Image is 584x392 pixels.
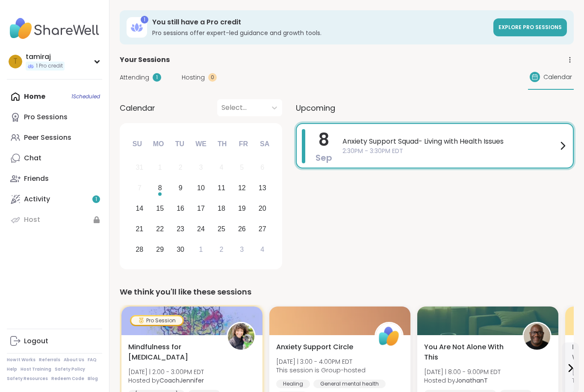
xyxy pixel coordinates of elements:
div: Logout [24,336,48,346]
div: 20 [259,203,266,214]
div: Choose Monday, September 8th, 2025 [151,179,169,197]
div: 10 [197,182,205,194]
div: 1 [158,162,162,173]
div: Choose Saturday, September 27th, 2025 [253,220,271,238]
div: General mental health [313,380,386,388]
a: Safety Resources [7,376,48,382]
div: 11 [218,182,225,194]
div: Choose Monday, September 29th, 2025 [151,240,169,259]
div: Not available Sunday, August 31st, 2025 [130,159,149,177]
div: Choose Friday, September 26th, 2025 [233,220,251,238]
div: 0 [208,73,217,82]
div: 3 [199,162,203,173]
div: month 2025-09 [129,157,272,259]
a: About Us [64,357,84,363]
div: 17 [197,203,205,214]
div: 16 [177,203,184,214]
span: t [13,56,18,67]
div: Choose Sunday, September 21st, 2025 [130,220,149,238]
div: 30 [177,244,184,255]
span: Upcoming [296,102,335,114]
div: We think you'll like these sessions [120,286,574,298]
div: Choose Thursday, October 2nd, 2025 [212,240,231,259]
span: You Are Not Alone With This [424,342,513,363]
img: JonathanT [524,323,550,350]
div: 4 [219,162,223,173]
b: JonathanT [455,376,488,385]
div: Choose Tuesday, September 9th, 2025 [171,179,190,197]
a: Logout [7,331,102,351]
div: Chat [24,153,41,163]
div: Choose Monday, September 22nd, 2025 [151,220,169,238]
div: Th [213,135,232,153]
div: 18 [218,203,225,214]
div: 22 [156,223,164,235]
a: Peer Sessions [7,127,102,148]
div: Su [128,135,147,153]
div: Sa [255,135,274,153]
div: Choose Thursday, September 18th, 2025 [212,200,231,218]
span: 2:30PM - 3:30PM EDT [342,147,557,156]
div: Pro Sessions [24,112,68,122]
div: 28 [136,244,143,255]
div: Not available Sunday, September 7th, 2025 [130,179,149,197]
span: Your Sessions [120,55,170,65]
a: Blog [88,376,98,382]
a: Host [7,209,102,230]
div: 12 [238,182,246,194]
div: Not available Thursday, September 4th, 2025 [212,159,231,177]
div: 1 [141,16,148,24]
div: Pro Session [131,316,183,325]
div: Not available Tuesday, September 2nd, 2025 [171,159,190,177]
div: Tu [170,135,189,153]
span: Hosted by [128,376,204,385]
span: 8 [319,128,329,152]
div: 2 [179,162,183,173]
div: 3 [240,244,244,255]
div: Not available Saturday, September 6th, 2025 [253,159,271,177]
div: 29 [156,244,164,255]
span: [DATE] | 3:00 - 4:00PM EDT [276,357,366,366]
div: Choose Tuesday, September 30th, 2025 [171,240,190,259]
span: [DATE] | 2:00 - 3:00PM EDT [128,368,204,376]
a: FAQ [88,357,97,363]
div: 24 [197,223,205,235]
div: Choose Tuesday, September 23rd, 2025 [171,220,190,238]
div: Choose Wednesday, September 10th, 2025 [192,179,210,197]
div: 1 [153,73,161,82]
div: 7 [138,182,142,194]
span: Calendar [543,73,572,82]
span: This session is Group-hosted [276,366,366,374]
span: [DATE] | 8:00 - 9:00PM EDT [424,368,501,376]
b: CoachJennifer [159,376,204,385]
a: Host Training [21,366,51,372]
div: Choose Friday, September 19th, 2025 [233,200,251,218]
div: Choose Thursday, September 11th, 2025 [212,179,231,197]
div: Choose Wednesday, September 17th, 2025 [192,200,210,218]
div: Activity [24,195,50,204]
span: 1 [95,196,97,203]
h3: You still have a Pro credit [152,18,488,27]
div: 14 [136,203,143,214]
a: Safety Policy [55,366,85,372]
div: 9 [179,182,183,194]
div: Healing [276,380,310,388]
div: 25 [218,223,225,235]
div: 4 [260,244,264,255]
span: Attending [120,73,149,82]
img: CoachJennifer [228,323,254,350]
a: How It Works [7,357,35,363]
span: Mindfulness for [MEDICAL_DATA] [128,342,217,363]
a: Help [7,366,17,372]
span: Sep [316,152,332,164]
img: ShareWell Nav Logo [7,14,102,44]
a: Chat [7,148,102,168]
div: 13 [259,182,266,194]
div: Fr [234,135,253,153]
div: 31 [136,162,143,173]
div: Choose Wednesday, September 24th, 2025 [192,220,210,238]
div: 21 [136,223,143,235]
div: 19 [238,203,246,214]
div: Not available Friday, September 5th, 2025 [233,159,251,177]
div: 8 [158,182,162,194]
